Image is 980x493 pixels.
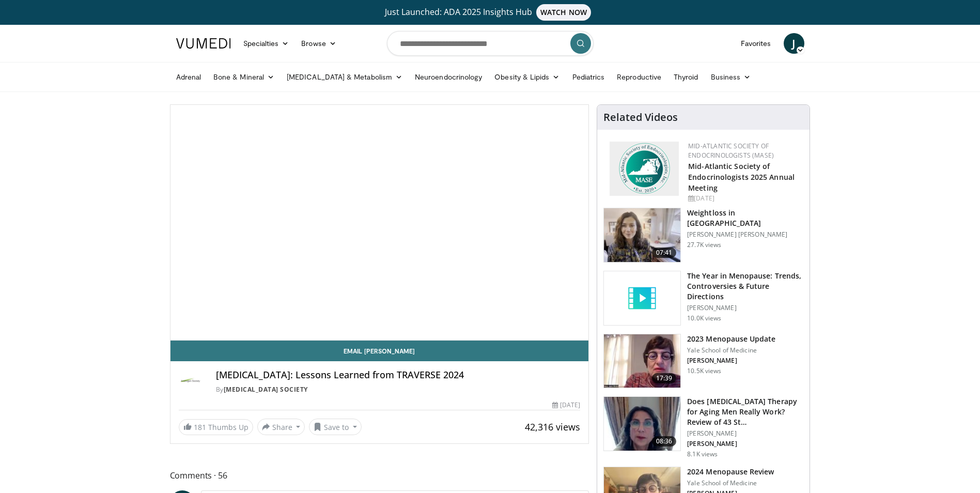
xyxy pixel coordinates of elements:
[309,419,362,435] button: Save to
[409,67,488,87] a: Neuroendocrinology
[652,373,677,383] span: 17:39
[603,111,678,124] h4: Related Videos
[687,479,774,487] p: Yale School of Medicine
[604,334,680,388] img: 1b7e2ecf-010f-4a61-8cdc-5c411c26c8d3.150x105_q85_crop-smart_upscale.jpg
[687,346,775,355] p: Yale School of Medicine
[687,271,803,302] h3: The Year in Menopause: Trends, Controversies & Future Directions
[237,33,295,54] a: Specialties
[216,369,581,381] h4: [MEDICAL_DATA]: Lessons Learned from TRAVERSE 2024
[611,67,667,87] a: Reproductive
[387,31,594,56] input: Search topics, interventions
[207,67,281,87] a: Bone & Mineral
[705,67,757,87] a: Business
[194,422,206,432] span: 181
[784,33,804,54] a: J
[170,469,589,482] span: Comments 56
[566,67,611,87] a: Pediatrics
[178,4,803,21] a: Just Launched: ADA 2025 Insights HubWATCH NOW
[667,67,705,87] a: Thyroid
[687,467,774,477] h3: 2024 Menopause Review
[176,38,231,49] img: VuMedi Logo
[687,440,803,448] p: [PERSON_NAME]
[687,208,803,228] h3: Weightloss in [GEOGRAPHIC_DATA]
[170,341,589,361] a: Email [PERSON_NAME]
[652,248,677,258] span: 07:41
[688,161,795,193] a: Mid-Atlantic Society of Endocrinologists 2025 Annual Meeting
[688,142,774,160] a: Mid-Atlantic Society of Endocrinologists (MASE)
[603,334,803,389] a: 17:39 2023 Menopause Update Yale School of Medicine [PERSON_NAME] 10.5K views
[687,304,803,312] p: [PERSON_NAME]
[687,357,775,365] p: [PERSON_NAME]
[687,367,721,375] p: 10.5K views
[603,271,803,326] a: The Year in Menopause: Trends, Controversies & Future Directions [PERSON_NAME] 10.0K views
[525,421,580,433] span: 42,316 views
[536,4,591,21] span: WATCH NOW
[179,419,253,435] a: 181 Thumbs Up
[603,208,803,263] a: 07:41 Weightloss in [GEOGRAPHIC_DATA] [PERSON_NAME] [PERSON_NAME] 27.7K views
[687,334,775,344] h3: 2023 Menopause Update
[179,369,204,394] img: Androgen Society
[687,429,803,438] p: [PERSON_NAME]
[735,33,777,54] a: Favorites
[687,450,718,458] p: 8.1K views
[604,208,680,262] img: 9983fed1-7565-45be-8934-aef1103ce6e2.150x105_q85_crop-smart_upscale.jpg
[687,396,803,427] h3: Does [MEDICAL_DATA] Therapy for Aging Men Really Work? Review of 43 St…
[216,385,581,394] div: By
[295,33,343,54] a: Browse
[687,241,721,249] p: 27.7K views
[603,396,803,458] a: 08:36 Does [MEDICAL_DATA] Therapy for Aging Men Really Work? Review of 43 St… [PERSON_NAME] [PERS...
[170,67,208,87] a: Adrenal
[552,400,580,410] div: [DATE]
[687,314,721,322] p: 10.0K views
[281,67,409,87] a: [MEDICAL_DATA] & Metabolism
[688,194,801,203] div: [DATE]
[652,436,677,446] span: 08:36
[687,230,803,239] p: [PERSON_NAME] [PERSON_NAME]
[604,397,680,451] img: 4d4bce34-7cbb-4531-8d0c-5308a71d9d6c.150x105_q85_crop-smart_upscale.jpg
[257,419,305,435] button: Share
[604,271,680,325] img: video_placeholder_short.svg
[170,105,589,341] video-js: Video Player
[610,142,679,196] img: f382488c-070d-4809-84b7-f09b370f5972.png.150x105_q85_autocrop_double_scale_upscale_version-0.2.png
[224,385,308,394] a: [MEDICAL_DATA] Society
[488,67,566,87] a: Obesity & Lipids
